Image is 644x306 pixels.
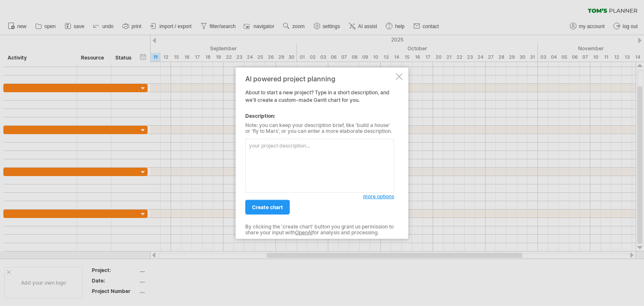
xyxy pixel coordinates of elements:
span: create chart [252,204,283,210]
div: About to start a new project? Type in a short description, and we'll create a custom-made Gantt c... [245,75,394,231]
span: more options [363,193,394,200]
div: AI powered project planning [245,75,394,83]
a: OpenAI [295,229,312,236]
a: more options [363,193,394,200]
a: create chart [245,200,290,215]
div: Note: you can keep your description brief, like 'build a house' or 'fly to Mars', or you can ente... [245,122,394,135]
div: Description: [245,112,394,120]
div: By clicking the 'create chart' button you grant us permission to share your input with for analys... [245,224,394,236]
